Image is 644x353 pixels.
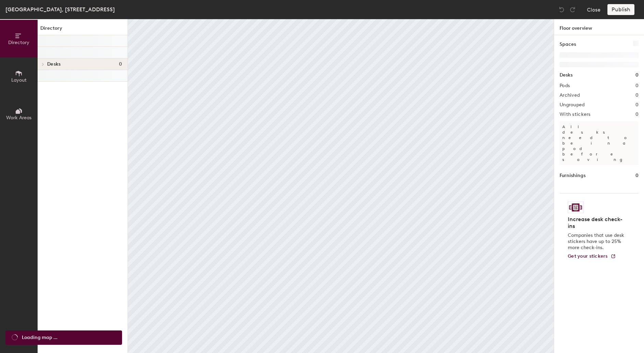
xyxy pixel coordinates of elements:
span: Desks [47,62,61,67]
span: Work Areas [6,115,31,121]
span: Layout [11,77,27,83]
canvas: Map [128,19,554,353]
h1: Spaces [560,41,576,48]
h1: 0 [635,71,639,79]
h1: Floor overview [554,19,644,35]
span: Loading map ... [22,334,57,341]
h1: 0 [635,172,639,179]
h2: 0 [635,112,639,117]
img: Sticker logo [568,202,583,213]
h1: Desks [560,71,573,79]
h2: Ungrouped [560,102,585,108]
h2: 0 [635,93,639,98]
img: Undo [558,6,565,13]
span: 0 [119,62,122,67]
a: Get your stickers [568,254,616,259]
h2: 0 [635,102,639,108]
p: Companies that use desk stickers have up to 25% more check-ins. [568,232,626,251]
h2: Pods [560,83,570,89]
img: Redo [569,6,576,13]
button: Close [587,4,601,15]
p: All desks need to be in a pod before saving [560,121,639,165]
h2: 0 [635,83,639,89]
div: [GEOGRAPHIC_DATA], [STREET_ADDRESS] [5,5,115,14]
h1: Directory [38,25,128,35]
h1: Furnishings [560,172,586,179]
h4: Increase desk check-ins [568,216,626,230]
span: Directory [8,40,29,45]
h2: Archived [560,93,580,98]
span: Get your stickers [568,253,608,259]
h2: With stickers [560,112,591,117]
